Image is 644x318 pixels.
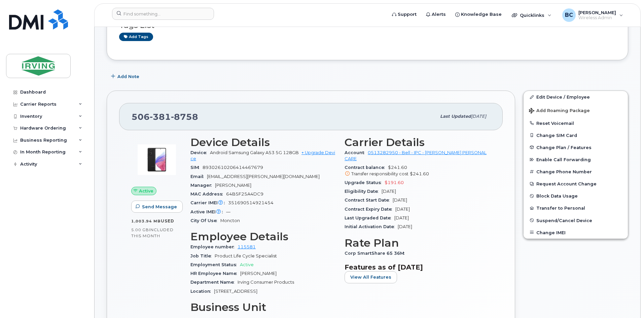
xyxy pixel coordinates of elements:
[190,200,228,205] span: Carrier IMEI
[190,262,240,267] span: Employment Status
[203,165,263,170] span: 89302610206414467679
[440,114,471,119] span: Last updated
[171,112,198,122] span: 8758
[578,15,616,21] span: Wireless Admin
[387,8,421,21] a: Support
[451,8,506,21] a: Knowledge Base
[112,8,214,20] input: Find something...
[524,166,628,178] button: Change Phone Number
[161,218,174,223] span: used
[385,180,404,185] span: $191.60
[520,12,544,18] span: Quicklinks
[345,165,491,177] span: $241.60
[421,8,451,21] a: Alerts
[190,218,220,223] span: City Of Use
[524,129,628,141] button: Change SIM Card
[190,191,226,197] span: MAC Address
[119,21,616,30] h3: Tags List
[238,280,294,285] span: Irving Consumer Products
[507,8,556,22] div: Quicklinks
[345,263,491,271] h3: Features as of [DATE]
[345,251,408,256] span: Corp SmartShare 65 36M
[190,280,238,285] span: Department Name
[345,150,487,161] a: 0513282950 - Bell - IPC - [PERSON_NAME] PERSONAL CARE
[524,214,628,226] button: Suspend/Cancel Device
[432,11,446,18] span: Alerts
[524,190,628,202] button: Block Data Usage
[190,174,207,179] span: Email
[345,215,394,220] span: Last Upgraded Date
[190,271,240,276] span: HR Employee Name
[132,112,198,122] span: 506
[190,301,336,313] h3: Business Unit
[190,289,214,294] span: Location
[215,183,251,188] span: [PERSON_NAME]
[410,171,429,176] span: $241.60
[558,8,628,22] div: Brandie Cheyne
[536,145,592,150] span: Change Plan / Features
[524,178,628,190] button: Request Account Change
[350,274,391,280] span: View All Features
[524,103,628,117] button: Add Roaming Package
[215,253,277,258] span: Product Life Cycle Specialist
[131,227,149,232] span: 5.00 GB
[238,244,256,249] a: 115581
[226,209,230,214] span: —
[393,198,407,203] span: [DATE]
[394,215,409,220] span: [DATE]
[345,136,491,148] h3: Carrier Details
[119,33,153,41] a: Add tags
[240,262,254,267] span: Active
[345,207,395,212] span: Contract Expiry Date
[142,204,177,210] span: Send Message
[351,171,408,176] span: Transfer responsibility cost
[207,174,320,179] span: [EMAIL_ADDRESS][PERSON_NAME][DOMAIN_NAME]
[565,11,573,19] span: BC
[578,10,616,15] span: [PERSON_NAME]
[190,253,215,258] span: Job Title
[524,202,628,214] button: Transfer to Personal
[345,198,393,203] span: Contract Start Date
[150,112,171,122] span: 381
[345,224,398,229] span: Initial Activation Date
[345,189,382,194] span: Eligibility Date
[345,165,388,170] span: Contract balance
[398,11,417,18] span: Support
[131,201,183,213] button: Send Message
[536,218,592,223] span: Suspend/Cancel Device
[536,157,591,162] span: Enable Call Forwarding
[240,271,277,276] span: [PERSON_NAME]
[471,114,486,119] span: [DATE]
[190,183,215,188] span: Manager
[345,150,368,155] span: Account
[524,153,628,166] button: Enable Call Forwarding
[524,226,628,239] button: Change IMEI
[345,271,397,283] button: View All Features
[228,200,274,205] span: 351690514921454
[461,11,502,18] span: Knowledge Base
[131,219,161,223] span: 1,003.94 MB
[395,207,410,212] span: [DATE]
[382,189,396,194] span: [DATE]
[190,209,226,214] span: Active IMEI
[117,73,139,80] span: Add Note
[190,244,238,249] span: Employee number
[190,136,336,148] h3: Device Details
[529,108,590,114] span: Add Roaming Package
[137,140,177,180] img: image20231002-3703462-kjv75p.jpeg
[220,218,240,223] span: Moncton
[190,165,203,170] span: SIM
[214,289,257,294] span: [STREET_ADDRESS]
[524,91,628,103] a: Edit Device / Employee
[210,150,299,155] span: Android Samsung Galaxy A53 5G 128GB
[345,180,385,185] span: Upgrade Status
[226,191,263,197] span: 64B5F25A4DC9
[524,141,628,153] button: Change Plan / Features
[131,227,174,238] span: included this month
[107,70,145,82] button: Add Note
[139,188,153,194] span: Active
[190,150,210,155] span: Device
[398,224,412,229] span: [DATE]
[345,237,491,249] h3: Rate Plan
[524,117,628,129] button: Reset Voicemail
